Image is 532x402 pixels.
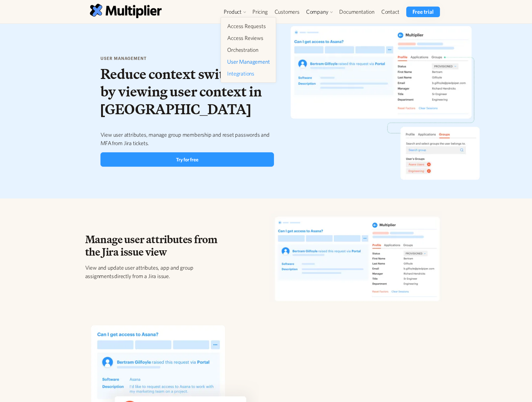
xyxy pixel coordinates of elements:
[100,56,274,62] h5: user management
[249,7,271,17] a: Pricing
[271,7,303,17] a: Customers
[100,65,274,118] h1: Reduce context switching by viewing user context in [GEOGRAPHIC_DATA]
[225,21,272,32] a: Access Requests
[406,7,440,17] a: Free trial
[303,7,336,17] div: Company
[224,8,242,16] div: Product
[284,20,484,186] img: Desktop and Mobile illustration
[225,32,272,44] a: Access Reviews
[225,44,272,56] a: Orchestration
[378,7,403,17] a: Contact
[336,7,378,17] a: Documentation
[306,8,329,16] div: Company
[221,17,276,83] nav: Product
[225,68,272,79] a: Integrations
[100,152,274,167] a: Try for free
[85,233,228,259] h2: Manage user attributes from the Jira issue view
[100,130,274,147] p: View user attributes, manage group membership and reset passwords and MFA from Jira tickets.
[85,263,228,280] p: View and update user attributes, app and group assignments directly from a Jira issue.
[221,7,249,17] div: Product
[225,56,272,67] a: User Management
